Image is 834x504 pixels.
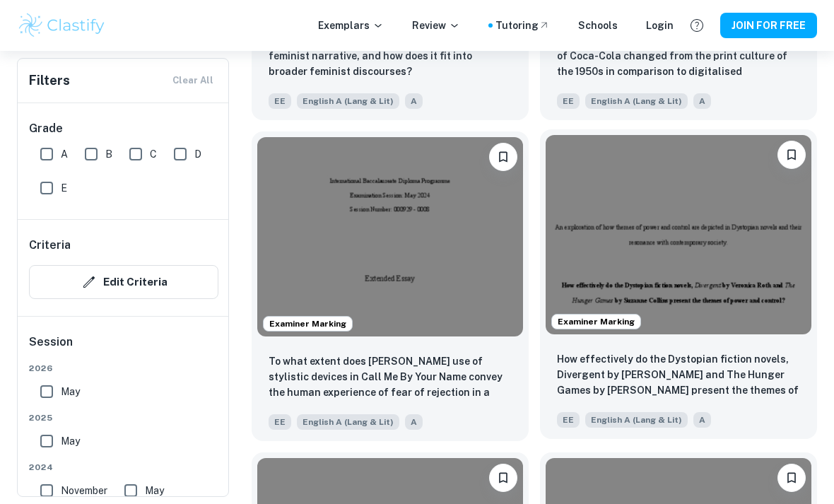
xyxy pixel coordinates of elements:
[257,137,523,336] img: English A (Lang & Lit) EE example thumbnail: To what extent does Andre Aciman’s use o
[495,18,550,33] a: Tutoring
[489,464,517,492] button: Please log in to bookmark exemplars
[150,146,157,162] span: C
[269,93,291,109] span: EE
[61,146,68,162] span: A
[29,265,218,299] button: Edit Criteria
[405,93,423,109] span: A
[269,353,512,402] p: To what extent does Andre Aciman’s use of stylistic devices in Call Me By Your Name convey the hu...
[777,141,806,169] button: Please log in to bookmark exemplars
[17,11,107,40] img: Clastify logo
[693,93,711,109] span: A
[585,93,688,109] span: English A (Lang & Lit)
[546,135,811,334] img: English A (Lang & Lit) EE example thumbnail: How effectively do the Dystopian fiction
[269,33,512,79] p: To what extent does Mulan represent a feminist narrative, and how does it fit into broader femini...
[557,93,580,109] span: EE
[29,237,71,254] h6: Criteria
[557,412,580,428] span: EE
[552,315,640,328] span: Examiner Marking
[318,18,384,33] p: Exemplars
[252,131,529,441] a: Examiner MarkingPlease log in to bookmark exemplarsTo what extent does Andre Aciman’s use of styl...
[412,18,460,33] p: Review
[105,146,112,162] span: B
[540,131,817,441] a: Examiner MarkingPlease log in to bookmark exemplarsHow effectively do the Dystopian fiction novel...
[269,414,291,430] span: EE
[585,412,688,428] span: English A (Lang & Lit)
[578,18,618,33] a: Schools
[61,483,107,498] span: November
[264,317,352,330] span: Examiner Marking
[61,180,67,196] span: E
[557,33,800,81] p: To what extent have the styles of advertisements of Coca-Cola changed from the print culture of t...
[720,13,817,38] button: JOIN FOR FREE
[29,120,218,137] h6: Grade
[61,384,80,399] span: May
[61,433,80,449] span: May
[29,362,218,375] span: 2026
[29,71,70,90] h6: Filters
[297,414,399,430] span: English A (Lang & Lit)
[685,13,709,37] button: Help and Feedback
[557,351,800,399] p: How effectively do the Dystopian fiction novels, Divergent by Veronica Roth and The Hunger Games ...
[405,414,423,430] span: A
[29,411,218,424] span: 2025
[646,18,674,33] a: Login
[297,93,399,109] span: English A (Lang & Lit)
[194,146,201,162] span: D
[489,143,517,171] button: Please log in to bookmark exemplars
[29,461,218,474] span: 2024
[693,412,711,428] span: A
[145,483,164,498] span: May
[29,334,218,362] h6: Session
[777,464,806,492] button: Please log in to bookmark exemplars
